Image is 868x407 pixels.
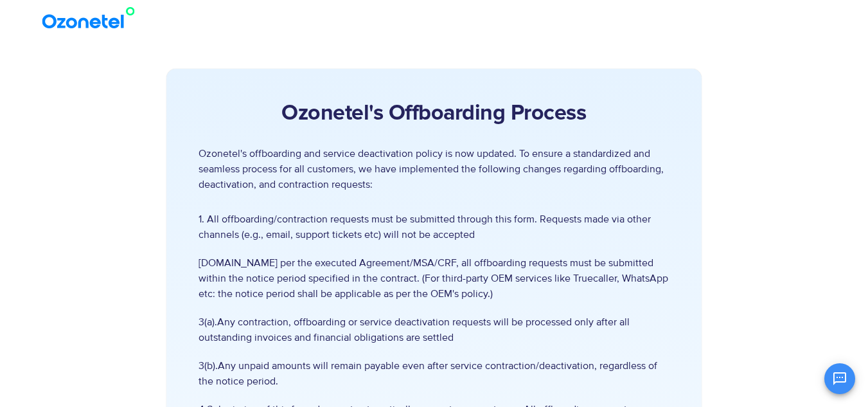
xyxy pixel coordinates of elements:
[824,363,855,394] button: Open chat
[199,212,669,242] span: 1. All offboarding/contraction requests must be submitted through this form. Requests made via ot...
[199,314,669,345] span: 3(a).Any contraction, offboarding or service deactivation requests will be processed only after a...
[199,255,669,302] span: [DOMAIN_NAME] per the executed Agreement/MSA/CRF, all offboarding requests must be submitted with...
[199,358,669,389] span: 3(b).Any unpaid amounts will remain payable even after service contraction/deactivation, regardle...
[199,146,669,192] p: Ozonetel's offboarding and service deactivation policy is now updated. To ensure a standardized a...
[199,101,669,127] h2: Ozonetel's Offboarding Process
